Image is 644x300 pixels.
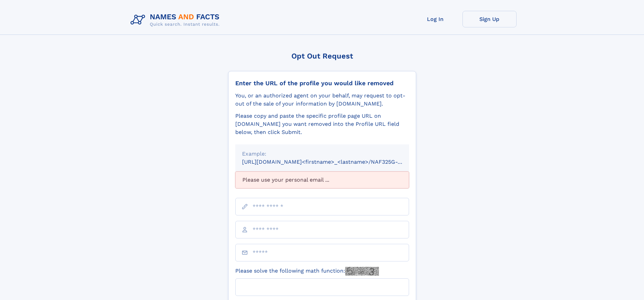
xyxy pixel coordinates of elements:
a: Sign Up [462,11,517,27]
div: Opt Out Request [228,52,416,60]
div: Please use your personal email ... [235,171,409,188]
label: Please solve the following math function: [235,267,379,276]
a: Log In [408,11,462,27]
div: Enter the URL of the profile you would like removed [235,79,409,87]
img: Logo Names and Facts [128,11,225,29]
small: [URL][DOMAIN_NAME]<firstname>_<lastname>/NAF325G-xxxxxxxx [242,159,422,165]
div: You, or an authorized agent on your behalf, may request to opt-out of the sale of your informatio... [235,92,409,108]
div: Example: [242,150,402,158]
div: Please copy and paste the specific profile page URL on [DOMAIN_NAME] you want removed into the Pr... [235,112,409,136]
